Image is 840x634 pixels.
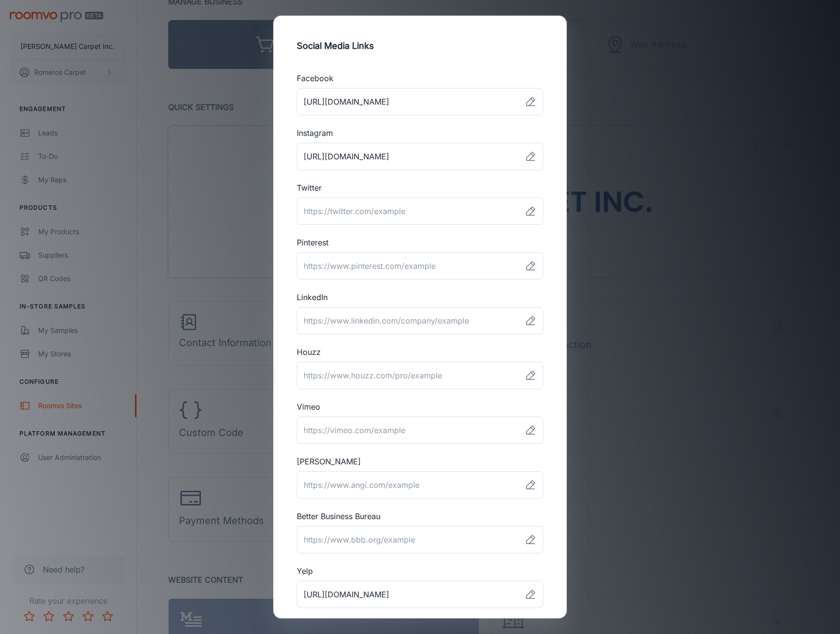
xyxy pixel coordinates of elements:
input: https://www.pinterest.com/example [297,252,521,280]
input: https://www.angi.com/example [297,471,521,499]
p: Better Business Bureau [297,510,543,522]
p: [PERSON_NAME] [297,456,543,467]
input: https://vimeo.com/example [297,416,521,444]
p: Facebook [297,72,543,84]
input: https://www.houzz.com/pro/example [297,362,521,389]
input: https://www.bbb.org/example [297,526,521,553]
p: LinkedIn [297,291,543,303]
p: Pinterest [297,237,543,248]
input: https://www.facebook.com/example [297,88,521,115]
h2: Social Media Links [285,27,555,65]
p: Twitter [297,182,543,194]
input: https://www.instagram.com/example [297,143,521,170]
input: https://www.linkedin.com/company/example [297,307,521,334]
p: Instagram [297,127,543,139]
p: Vimeo [297,401,543,413]
p: Yelp [297,565,543,577]
input: https://twitter.com/example [297,197,521,225]
input: https://www.yelp.com/example [297,581,521,608]
p: Houzz [297,346,543,358]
